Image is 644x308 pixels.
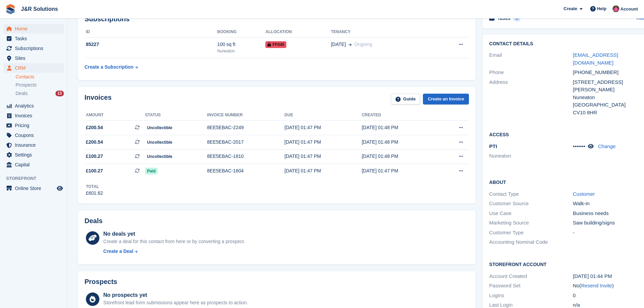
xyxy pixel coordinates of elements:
[85,94,112,105] h2: Invoices
[497,15,510,21] h2: Tasks
[3,63,64,73] a: menu
[489,51,573,67] div: Email
[331,27,434,38] th: Tenancy
[489,229,573,237] div: Customer Type
[581,283,612,288] a: Resend Invite
[285,110,362,121] th: Due
[145,139,174,146] span: Uncollectible
[598,143,616,149] a: Change
[354,42,372,47] span: Ongoing
[16,74,64,80] a: Contacts
[362,167,439,174] div: [DATE] 01:47 PM
[85,15,469,23] h2: Subscriptions
[362,139,439,146] div: [DATE] 01:48 PM
[217,48,266,54] div: Nuneaton
[86,153,103,160] span: £100.27
[3,121,64,130] a: menu
[85,64,134,71] div: Create a Subscription
[3,160,64,169] a: menu
[145,168,158,174] span: Paid
[16,82,37,88] span: Prospects
[207,139,285,146] div: 8EE5EBAC-2017
[207,110,285,121] th: Invoice number
[15,121,55,130] span: Pricing
[573,143,586,149] span: •••••••
[85,110,145,121] th: Amount
[331,41,346,48] span: [DATE]
[489,190,573,198] div: Contact Type
[3,53,64,63] a: menu
[86,190,103,197] div: £601.62
[489,210,573,217] div: Use Case
[85,41,217,48] div: 85227
[85,217,102,225] h2: Deals
[5,4,16,14] img: stora-icon-8386f47178a22dfd0bd8f6a31ec36ba5ce8667c1dd55bd0f319d3a0aa187defe.svg
[18,3,61,15] a: J&R Solutions
[103,248,245,255] a: Create a Deal
[362,110,439,121] th: Created
[85,27,217,38] th: ID
[513,15,521,21] div: 0
[145,110,207,121] th: Status
[3,111,64,120] a: menu
[55,91,64,96] div: 13
[103,248,134,255] div: Create a Deal
[103,230,245,238] div: No deals yet
[86,124,103,131] span: £200.54
[16,81,64,89] a: Prospects
[207,124,285,131] div: 8EE5EBAC-2249
[265,41,286,48] span: FF045
[86,139,103,146] span: £200.54
[103,291,248,299] div: No prospects yet
[285,124,362,131] div: [DATE] 01:47 PM
[15,184,55,193] span: Online Store
[145,153,174,160] span: Uncollectible
[15,150,55,160] span: Settings
[15,131,55,140] span: Coupons
[85,278,117,286] h2: Prospects
[217,27,266,38] th: Booking
[15,111,55,120] span: Invoices
[3,131,64,140] a: menu
[145,124,174,131] span: Uncollectible
[3,101,64,111] a: menu
[597,5,606,12] span: Help
[6,175,67,182] span: Storefront
[16,90,28,97] span: Deals
[489,200,573,208] div: Customer Source
[103,238,245,245] div: Create a deal for this contact from here or by converting a prospect.
[15,140,55,150] span: Insurance
[3,44,64,53] a: menu
[207,167,285,174] div: 8EE5EBAC-1604
[391,94,421,105] a: Guide
[15,44,55,53] span: Subscriptions
[285,153,362,160] div: [DATE] 01:47 PM
[85,61,138,73] a: Create a Subscription
[56,184,64,192] a: Preview store
[489,282,573,290] div: Password Set
[489,143,497,149] span: PTI
[15,63,55,73] span: CRM
[613,5,619,12] img: Julie Morgan
[489,69,573,76] div: Phone
[3,150,64,160] a: menu
[3,184,64,193] a: menu
[285,139,362,146] div: [DATE] 01:47 PM
[16,90,64,97] a: Deals 13
[489,238,573,246] div: Accounting Nominal Code
[489,152,573,160] li: Nuneaton
[15,160,55,169] span: Capital
[423,94,469,105] a: Create an Invoice
[579,283,614,288] span: ( )
[573,52,618,66] a: [EMAIL_ADDRESS][DOMAIN_NAME]
[15,101,55,111] span: Analytics
[3,24,64,33] a: menu
[265,27,331,38] th: Allocation
[15,53,55,63] span: Sites
[362,124,439,131] div: [DATE] 01:48 PM
[489,273,573,280] div: Account Created
[3,34,64,43] a: menu
[362,153,439,160] div: [DATE] 01:48 PM
[489,78,573,117] div: Address
[86,184,103,190] div: Total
